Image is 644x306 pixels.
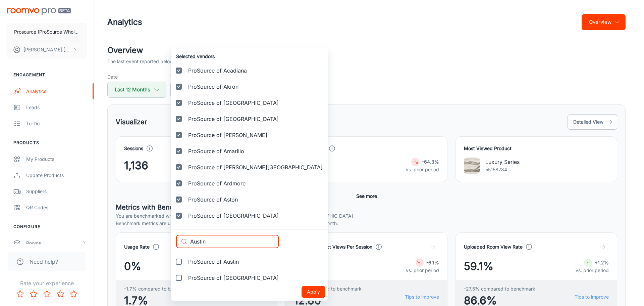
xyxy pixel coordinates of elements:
input: Search... [190,235,279,248]
span: ProSource of Amarillo [188,147,244,155]
span: ProSource of Austin [188,258,239,266]
span: ProSource of Aston [188,195,238,204]
span: ProSource of Akron [188,83,238,91]
span: ProSource of [PERSON_NAME][GEOGRAPHIC_DATA] [188,163,323,171]
span: ProSource of [GEOGRAPHIC_DATA] [188,115,279,123]
span: ProSource of Ardmore [188,179,246,187]
span: ProSource of Acadiana [188,67,247,75]
span: ProSource of [PERSON_NAME] [188,131,267,139]
h6: Selected vendors [176,53,323,60]
span: ProSource of [GEOGRAPHIC_DATA] [188,274,279,282]
span: ProSource of [GEOGRAPHIC_DATA] [188,212,279,220]
span: ProSource of [GEOGRAPHIC_DATA] [188,99,279,107]
button: Apply [302,286,325,298]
